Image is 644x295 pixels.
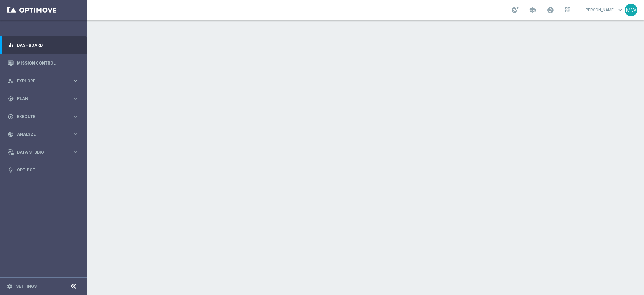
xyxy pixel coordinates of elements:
[8,36,79,54] div: Dashboard
[72,78,79,84] i: keyboard_arrow_right
[8,96,14,102] i: gps_fixed
[17,36,79,54] a: Dashboard
[7,150,79,155] button: Data Studio keyboard_arrow_right
[8,78,72,84] div: Explore
[72,95,79,102] i: keyboard_arrow_right
[8,131,14,137] i: track_changes
[7,167,79,173] button: lightbulb Optibot
[8,54,79,72] div: Mission Control
[7,60,79,66] button: Mission Control
[616,6,624,14] span: keyboard_arrow_down
[16,284,37,288] a: Settings
[529,6,536,14] span: school
[17,54,79,72] a: Mission Control
[17,79,72,83] span: Explore
[8,114,72,120] div: Execute
[7,114,79,119] button: play_circle_outline Execute keyboard_arrow_right
[8,96,72,102] div: Plan
[8,42,14,48] i: equalizer
[7,96,79,101] button: gps_fixed Plan keyboard_arrow_right
[17,150,72,154] span: Data Studio
[8,167,14,173] i: lightbulb
[17,132,72,136] span: Analyze
[72,113,79,120] i: keyboard_arrow_right
[17,115,72,119] span: Execute
[8,149,72,155] div: Data Studio
[8,161,79,179] div: Optibot
[7,132,79,137] button: track_changes Analyze keyboard_arrow_right
[17,97,72,101] span: Plan
[8,114,14,120] i: play_circle_outline
[8,131,72,137] div: Analyze
[7,283,13,289] i: settings
[8,78,14,84] i: person_search
[584,5,625,15] a: [PERSON_NAME]keyboard_arrow_down
[17,161,79,179] a: Optibot
[72,149,79,155] i: keyboard_arrow_right
[7,78,79,84] button: person_search Explore keyboard_arrow_right
[7,43,79,48] button: equalizer Dashboard
[72,131,79,137] i: keyboard_arrow_right
[625,4,637,16] div: MW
